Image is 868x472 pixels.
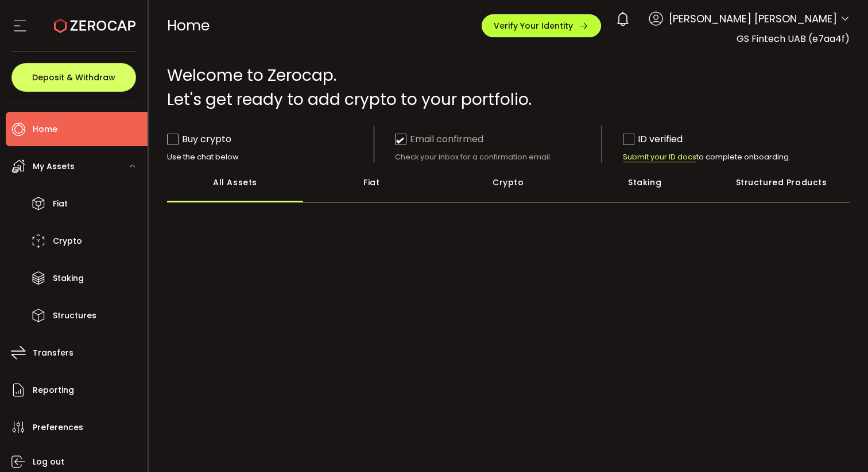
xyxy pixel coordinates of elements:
div: Crypto [440,162,576,202]
div: ID verified [623,132,683,146]
div: Staking [576,162,713,202]
span: Deposit & Withdraw [32,73,115,81]
button: Deposit & Withdraw [11,63,136,92]
span: Fiat [53,196,68,212]
span: Submit your ID docs [623,152,696,162]
span: GS Fintech UAB (e7aa4f) [737,32,850,45]
div: Email confirmed [395,132,483,146]
span: Staking [53,270,84,287]
div: Welcome to Zerocap. Let's get ready to add crypto to your portfolio. [167,64,850,112]
span: Crypto [53,233,82,249]
div: Buy crypto [167,132,231,146]
button: Verify Your Identity [482,14,601,37]
div: to complete onboarding. [623,152,830,162]
span: Verify Your Identity [494,22,573,30]
span: Home [33,121,57,138]
span: Transfers [33,345,73,361]
div: All Assets [167,162,304,202]
span: Reporting [33,382,74,399]
span: Home [167,15,210,36]
div: Check your inbox for a confirmation email. [395,152,602,162]
span: Preferences [33,419,83,436]
span: My Assets [33,158,75,175]
div: Fiat [303,162,440,202]
div: Use the chat below [167,152,374,162]
span: Log out [33,454,64,470]
span: [PERSON_NAME] [PERSON_NAME] [669,11,837,26]
iframe: Chat Widget [811,417,868,472]
span: Structures [53,307,96,324]
div: Structured Products [713,162,850,202]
